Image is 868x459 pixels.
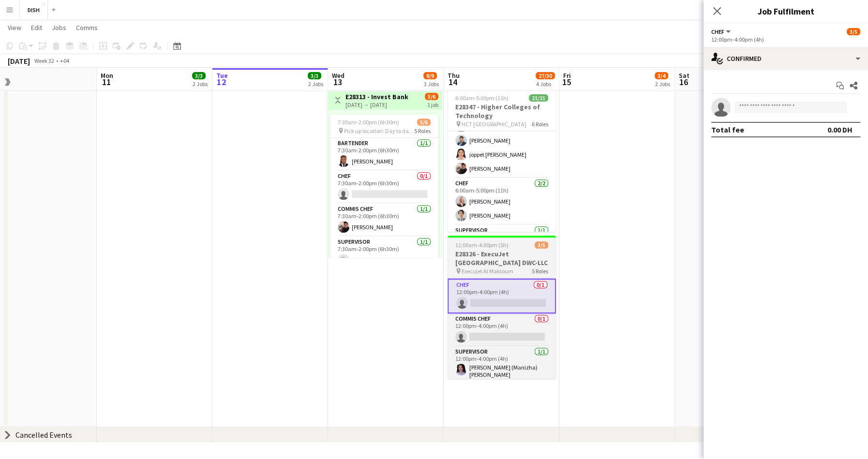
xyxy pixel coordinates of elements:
[15,430,72,440] div: Cancelled Events
[192,72,206,79] span: 3/3
[344,127,414,134] span: Pick up location: Day to day, near [GEOGRAPHIC_DATA]
[446,76,460,88] span: 14
[345,92,408,101] h3: E28313 - Invest Bank
[448,250,556,267] h3: E28326 - ExecuJet [GEOGRAPHIC_DATA] DWC-LLC
[448,103,556,120] h3: E28347 - Higher Colleges of Technology
[31,23,42,32] span: Edit
[4,21,25,34] a: View
[27,21,46,34] a: Edit
[308,72,321,79] span: 3/3
[414,127,431,134] span: 5 Roles
[827,125,853,134] div: 0.00 DH
[847,28,860,35] span: 3/5
[424,80,439,88] div: 3 Jobs
[448,225,556,258] app-card-role: Supervisor1/1
[703,47,868,70] div: Confirmed
[193,80,208,88] div: 2 Jobs
[48,21,70,34] a: Jobs
[711,36,860,43] div: 12:00pm-4:00pm (4h)
[308,80,323,88] div: 2 Jobs
[338,118,399,126] span: 7:30am-2:00pm (6h30m)
[330,237,438,269] app-card-role: Supervisor1/17:30am-2:00pm (6h30m)[PERSON_NAME]
[448,71,460,80] span: Thu
[417,118,431,126] span: 5/6
[532,267,548,275] span: 5 Roles
[72,21,102,34] a: Comms
[425,93,438,100] span: 5/6
[330,171,438,204] app-card-role: Chef0/17:30am-2:00pm (6h30m)
[462,267,513,275] span: Execujet Al Maktoum
[332,71,344,80] span: Wed
[711,125,744,134] div: Total fee
[448,89,556,232] app-job-card: 6:00am-5:00pm (11h)21/21E28347 - Higher Colleges of Technology HCT [GEOGRAPHIC_DATA]6 RolesWaitst...
[448,89,556,178] app-card-role: Waitstaff5/56:00am-3:00pm (9h)Zhyldyzbek Markaev[PERSON_NAME][PERSON_NAME]joppet [PERSON_NAME][PE...
[427,100,438,108] div: 1 job
[330,204,438,237] app-card-role: Commis Chef1/17:30am-2:00pm (6h30m)[PERSON_NAME]
[216,71,228,80] span: Tue
[529,94,548,102] span: 21/21
[563,71,571,80] span: Fri
[448,279,556,313] app-card-role: Chef0/112:00pm-4:00pm (4h)
[535,241,548,249] span: 3/5
[655,72,668,79] span: 3/4
[532,120,548,128] span: 6 Roles
[76,23,98,32] span: Comms
[536,72,555,79] span: 27/30
[677,76,689,88] span: 16
[60,57,69,64] div: +04
[455,94,509,102] span: 6:00am-5:00pm (11h)
[101,71,113,80] span: Mon
[330,138,438,171] app-card-role: Bartender1/17:30am-2:00pm (6h30m)[PERSON_NAME]
[52,23,66,32] span: Jobs
[345,101,408,108] div: [DATE] → [DATE]
[655,80,670,88] div: 2 Jobs
[462,120,526,128] span: HCT [GEOGRAPHIC_DATA]
[562,76,571,88] span: 15
[423,72,437,79] span: 8/9
[703,5,868,17] h3: Job Fulfilment
[448,236,556,379] app-job-card: 11:00am-4:00pm (5h)3/5E28326 - ExecuJet [GEOGRAPHIC_DATA] DWC-LLC Execujet Al Maktoum5 Roles[PERS...
[448,313,556,346] app-card-role: Commis Chef0/112:00pm-4:00pm (4h)
[536,80,554,88] div: 4 Jobs
[711,28,732,35] button: Chef
[711,28,724,35] span: Chef
[448,178,556,225] app-card-role: Chef2/26:00am-5:00pm (11h)[PERSON_NAME][PERSON_NAME]
[679,71,689,80] span: Sat
[448,346,556,382] app-card-role: Supervisor1/112:00pm-4:00pm (4h)[PERSON_NAME] (Manizha) [PERSON_NAME]
[8,56,30,66] div: [DATE]
[330,115,438,258] app-job-card: 7:30am-2:00pm (6h30m)5/6 Pick up location: Day to day, near [GEOGRAPHIC_DATA]5 RolesBartender1/17...
[330,76,344,88] span: 13
[455,241,509,249] span: 11:00am-4:00pm (5h)
[215,76,228,88] span: 12
[32,57,56,64] span: Week 32
[20,0,48,19] button: DISH
[99,76,113,88] span: 11
[8,23,21,32] span: View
